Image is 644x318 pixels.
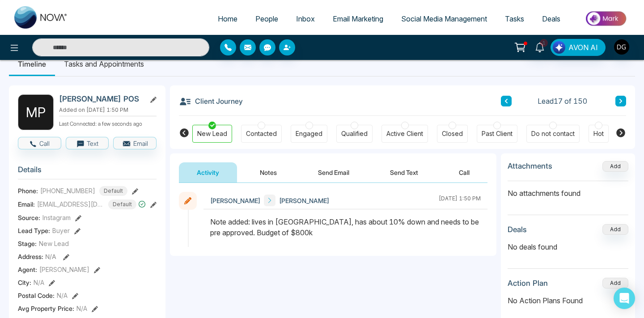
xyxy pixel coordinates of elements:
[18,278,31,287] span: City :
[209,10,246,27] a: Home
[533,10,569,27] a: Deals
[324,10,392,27] a: Email Marketing
[593,129,604,138] div: Hot
[529,39,551,55] a: 1
[66,137,109,149] button: Text
[218,14,237,23] span: Home
[99,186,127,196] span: Default
[279,196,329,205] span: [PERSON_NAME]
[540,39,548,47] span: 1
[602,162,628,170] span: Add
[18,186,38,195] span: Phone:
[505,14,524,23] span: Tasks
[39,239,69,248] span: New Lead
[42,213,71,222] span: Instagram
[531,129,575,138] div: Do not contact
[333,14,383,23] span: Email Marketing
[210,196,260,205] span: [PERSON_NAME]
[18,199,35,209] span: Email:
[113,137,157,149] button: Email
[37,199,104,209] span: [EMAIL_ADDRESS][DOMAIN_NAME]
[542,14,560,23] span: Deals
[18,94,54,130] div: M P
[55,52,153,76] li: Tasks and Appointments
[18,137,61,149] button: Call
[197,129,227,138] div: New Lead
[45,253,56,260] span: N/A
[57,291,68,300] span: N/A
[508,242,628,252] p: No deals found
[553,41,565,54] img: Lead Flow
[108,199,136,209] span: Default
[602,278,628,288] button: Add
[287,10,324,27] a: Inbox
[59,94,142,103] h2: [PERSON_NAME] POS
[52,226,70,235] span: Buyer
[386,129,423,138] div: Active Client
[14,6,68,29] img: Nova CRM Logo
[341,129,368,138] div: Qualified
[401,14,487,23] span: Social Media Management
[508,295,628,306] p: No Action Plans Found
[602,224,628,235] button: Add
[482,129,513,138] div: Past Client
[508,161,552,170] h3: Attachments
[441,162,487,182] button: Call
[296,14,315,23] span: Inbox
[18,165,157,179] h3: Details
[392,10,496,27] a: Social Media Management
[59,118,157,128] p: Last Connected: a few seconds ago
[508,225,527,234] h3: Deals
[568,42,598,53] span: AVON AI
[508,181,628,199] p: No attachments found
[59,106,157,114] p: Added on [DATE] 1:50 PM
[9,52,55,76] li: Timeline
[551,39,606,56] button: AVON AI
[18,265,37,274] span: Agent:
[18,213,40,222] span: Source:
[246,10,287,27] a: People
[34,278,44,287] span: N/A
[18,226,50,235] span: Lead Type:
[255,14,278,23] span: People
[18,239,37,248] span: Stage:
[602,161,628,172] button: Add
[76,304,87,313] span: N/A
[296,129,322,138] div: Engaged
[179,162,237,182] button: Activity
[372,162,436,182] button: Send Text
[439,195,481,206] div: [DATE] 1:50 PM
[18,304,74,313] span: Avg Property Price :
[300,162,367,182] button: Send Email
[614,39,629,55] img: User Avatar
[538,96,587,106] span: Lead 17 of 150
[179,94,243,108] h3: Client Journey
[442,129,463,138] div: Closed
[18,252,56,261] span: Address:
[39,265,89,274] span: [PERSON_NAME]
[496,10,533,27] a: Tasks
[614,288,635,309] div: Open Intercom Messenger
[242,162,295,182] button: Notes
[40,186,95,195] span: [PHONE_NUMBER]
[574,8,639,29] img: Market-place.gif
[18,291,55,300] span: Postal Code :
[508,279,548,288] h3: Action Plan
[246,129,277,138] div: Contacted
